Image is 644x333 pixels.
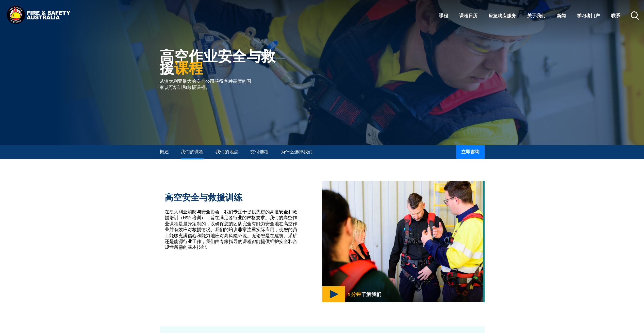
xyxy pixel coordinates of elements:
[322,181,485,302] img: 澳大利亚消防与安全局提供高空作业课程和培训
[557,9,566,22] a: 新闻
[439,12,448,19] font: 课程
[280,145,312,159] a: 为什么选择我们
[160,78,252,90] p: 从澳大利亚最大的安全公司获得各种高度的国家认可培训和救援课程。
[489,12,516,19] font: 应急响应服务
[577,9,600,22] a: 学习者门户
[165,193,299,200] h2: 高空安全与救援训练
[348,290,361,298] strong: 1 分钟
[250,145,269,159] a: 交付选项
[165,209,299,250] p: 在澳大利亚消防与安全协会，我们专注于提供先进的高度安全和救援培训（HSR 培训），旨在满足各行业的严格要求。我们的高空作业课程是量身定制的，以确保您的团队完全有能力安全地在高空作业并有效应对救援...
[459,9,477,22] a: 课程日历
[181,145,204,159] a: 我们的课程
[439,9,448,22] a: 课程
[611,9,620,22] a: 联系
[527,12,546,19] font: 关于我们
[456,145,485,159] button: 立即咨询
[348,292,382,296] span: 了解我们
[174,57,203,78] strong: 课程
[489,9,516,22] a: 应急响应服务
[160,50,285,73] h1: 高空作业安全与救援
[527,9,546,22] a: 关于我们
[160,145,169,159] a: 概述
[216,145,238,159] a: 我们的地点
